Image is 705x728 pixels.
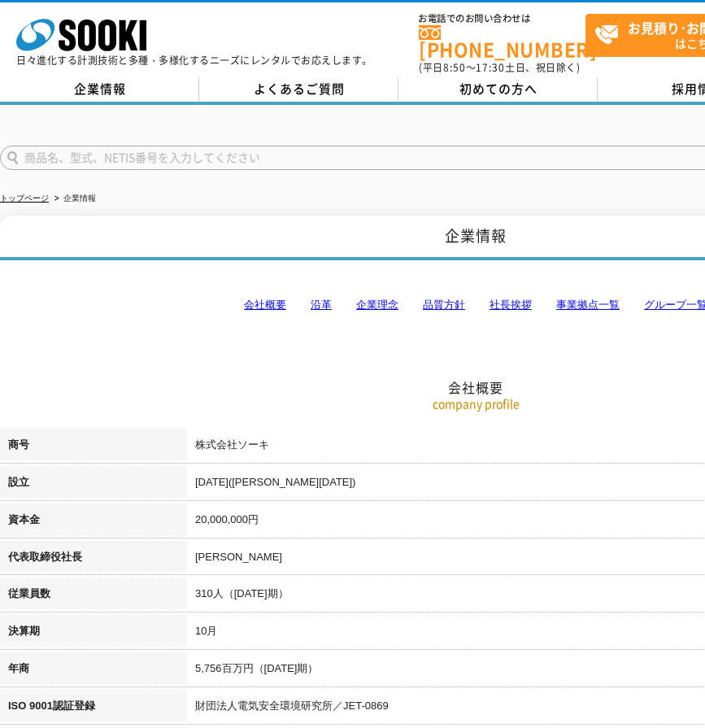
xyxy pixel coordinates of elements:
a: よくあるご質問 [199,77,398,102]
a: 会社概要 [244,299,286,311]
a: 企業理念 [356,299,398,311]
span: 初めての方へ [459,80,537,98]
a: 初めての方へ [398,77,598,102]
span: 17:30 [476,60,505,75]
span: お電話でのお問い合わせは [419,14,585,24]
span: (平日 ～ 土日、祝日除く) [419,60,580,75]
span: 8:50 [443,60,466,75]
a: 品質方針 [423,299,465,311]
a: 沿革 [311,299,332,311]
li: 企業情報 [51,190,96,207]
a: [PHONE_NUMBER] [419,25,585,59]
p: 日々進化する計測技術と多種・多様化するニーズにレンタルでお応えします。 [16,55,372,65]
a: 事業拠点一覧 [556,299,620,311]
a: 社長挨拶 [490,299,532,311]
